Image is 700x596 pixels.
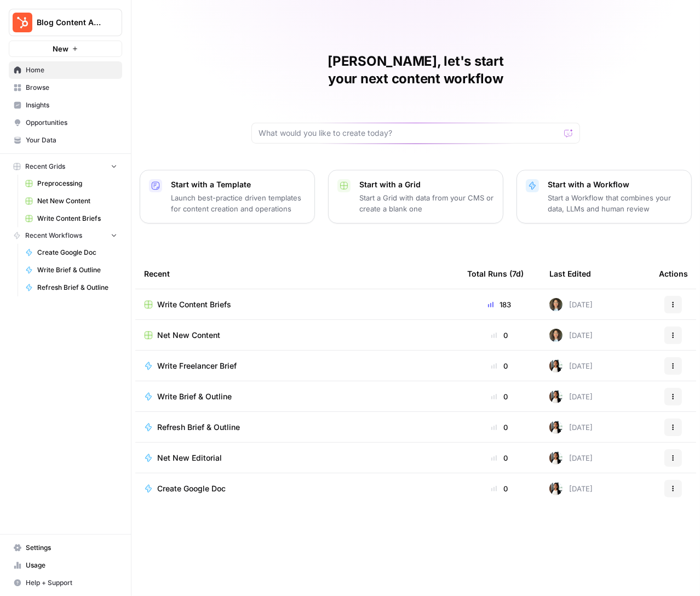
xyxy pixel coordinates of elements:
[467,483,532,494] div: 0
[26,543,117,553] span: Settings
[549,329,563,342] img: 2lxmex1b25e6z9c9ikx19pg4vxoo
[9,61,122,79] a: Home
[157,299,231,310] span: Write Content Briefs
[549,259,591,289] div: Last Edited
[9,227,122,244] button: Recent Workflows
[659,259,688,289] div: Actions
[53,43,68,54] span: New
[20,261,122,279] a: Write Brief & Outline
[37,248,117,257] span: Create Google Doc
[549,482,563,495] img: xqjo96fmx1yk2e67jao8cdkou4un
[144,299,450,310] a: Write Content Briefs
[549,359,593,373] div: [DATE]
[157,452,222,463] span: Net New Editorial
[548,192,682,214] p: Start a Workflow that combines your data, LLMs and human review
[26,100,117,110] span: Insights
[37,265,117,275] span: Write Brief & Outline
[144,330,450,341] a: Net New Content
[20,175,122,192] a: Preprocessing
[171,179,306,190] p: Start with a Template
[467,360,532,371] div: 0
[549,451,563,465] img: xqjo96fmx1yk2e67jao8cdkou4un
[20,279,122,296] a: Refresh Brief & Outline
[26,560,117,570] span: Usage
[26,135,117,145] span: Your Data
[549,421,593,434] div: [DATE]
[25,231,82,240] span: Recent Workflows
[157,330,220,341] span: Net New Content
[467,391,532,402] div: 0
[37,214,117,224] span: Write Content Briefs
[26,65,117,75] span: Home
[26,118,117,128] span: Opportunities
[9,574,122,592] button: Help + Support
[9,557,122,574] a: Usage
[144,259,450,289] div: Recent
[9,131,122,149] a: Your Data
[9,158,122,175] button: Recent Grids
[144,452,450,463] a: Net New Editorial
[9,114,122,131] a: Opportunities
[20,244,122,261] a: Create Google Doc
[467,299,532,310] div: 183
[467,452,532,463] div: 0
[26,83,117,93] span: Browse
[25,162,65,171] span: Recent Grids
[9,9,122,36] button: Workspace: Blog Content Action Plan
[157,422,240,433] span: Refresh Brief & Outline
[26,578,117,588] span: Help + Support
[37,196,117,206] span: Net New Content
[157,483,226,494] span: Create Google Doc
[37,179,117,188] span: Preprocessing
[157,391,232,402] span: Write Brief & Outline
[144,422,450,433] a: Refresh Brief & Outline
[549,421,563,434] img: xqjo96fmx1yk2e67jao8cdkou4un
[549,482,593,495] div: [DATE]
[549,390,563,403] img: xqjo96fmx1yk2e67jao8cdkou4un
[13,13,32,32] img: Blog Content Action Plan Logo
[467,259,524,289] div: Total Runs (7d)
[144,483,450,494] a: Create Google Doc
[467,330,532,341] div: 0
[328,170,503,224] button: Start with a GridStart a Grid with data from your CMS or create a blank one
[9,96,122,114] a: Insights
[549,298,563,311] img: 2lxmex1b25e6z9c9ikx19pg4vxoo
[251,53,580,88] h1: [PERSON_NAME], let's start your next content workflow
[157,360,237,371] span: Write Freelancer Brief
[549,359,563,373] img: xqjo96fmx1yk2e67jao8cdkou4un
[517,170,692,224] button: Start with a WorkflowStart a Workflow that combines your data, LLMs and human review
[20,192,122,210] a: Net New Content
[259,128,560,139] input: What would you like to create today?
[20,210,122,227] a: Write Content Briefs
[9,79,122,96] a: Browse
[171,192,306,214] p: Launch best-practice driven templates for content creation and operations
[9,41,122,57] button: New
[9,539,122,557] a: Settings
[467,422,532,433] div: 0
[548,179,682,190] p: Start with a Workflow
[144,360,450,371] a: Write Freelancer Brief
[144,391,450,402] a: Write Brief & Outline
[37,17,103,28] span: Blog Content Action Plan
[549,298,593,311] div: [DATE]
[549,451,593,465] div: [DATE]
[37,283,117,293] span: Refresh Brief & Outline
[549,329,593,342] div: [DATE]
[549,390,593,403] div: [DATE]
[359,192,494,214] p: Start a Grid with data from your CMS or create a blank one
[140,170,315,224] button: Start with a TemplateLaunch best-practice driven templates for content creation and operations
[359,179,494,190] p: Start with a Grid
